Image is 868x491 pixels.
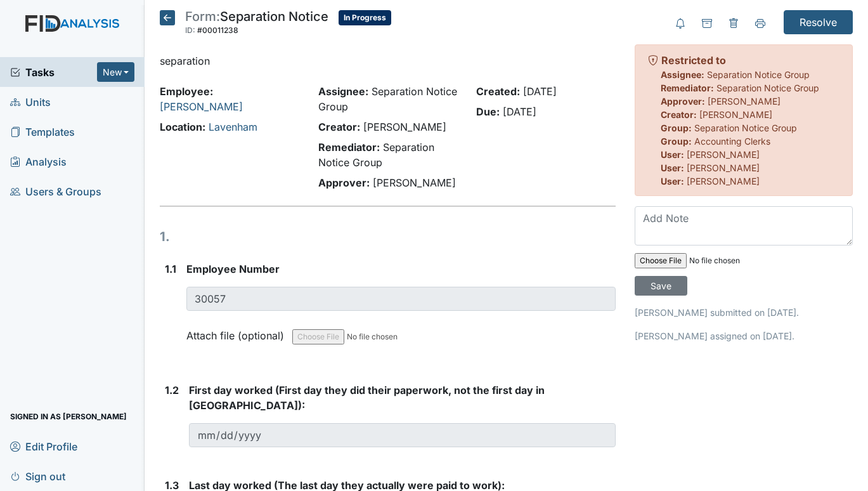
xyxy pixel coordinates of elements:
a: Tasks [10,65,97,80]
p: [PERSON_NAME] assigned on [DATE]. [635,329,853,343]
span: Units [10,92,51,112]
span: Form: [185,9,220,24]
strong: Approver: [661,96,705,107]
span: Sign out [10,466,65,486]
strong: Remediator: [661,82,714,93]
strong: Due: [476,105,500,118]
span: Separation Notice Group [318,85,457,113]
span: [PERSON_NAME] [373,176,456,189]
span: Separation Notice Group [716,82,819,93]
p: [PERSON_NAME] submitted on [DATE]. [635,306,853,319]
span: First day worked (First day they did their paperwork, not the first day in [GEOGRAPHIC_DATA]): [189,384,545,412]
span: Edit Profile [10,436,77,456]
span: Employee Number [186,263,280,275]
span: [PERSON_NAME] [687,162,760,173]
button: New [97,62,135,82]
strong: Remediator: [318,141,380,154]
span: [DATE] [523,85,557,98]
span: In Progress [339,10,391,25]
strong: Group: [661,122,692,133]
span: ID: [185,25,195,35]
h1: 1. [160,227,616,246]
strong: User: [661,149,684,160]
span: Users & Groups [10,181,101,201]
strong: Creator: [661,109,697,120]
span: Accounting Clerks [694,136,770,147]
strong: Created: [476,85,520,98]
label: Attach file (optional) [186,321,289,343]
span: #00011238 [197,25,238,35]
strong: Restricted to [661,54,726,67]
strong: User: [661,162,684,173]
input: Resolve [784,10,853,34]
strong: Group: [661,136,692,147]
p: separation [160,53,616,69]
span: Separation Notice Group [707,69,810,80]
span: Templates [10,122,75,141]
span: Separation Notice Group [694,122,797,133]
span: Signed in as [PERSON_NAME] [10,407,127,426]
span: [PERSON_NAME] [363,121,446,133]
strong: Employee: [160,85,213,98]
strong: Assignee: [661,69,704,80]
strong: Approver: [318,176,370,189]
strong: User: [661,176,684,187]
span: [PERSON_NAME] [699,109,772,120]
span: Analysis [10,152,67,171]
span: [PERSON_NAME] [687,176,760,187]
label: 1.1 [165,261,176,277]
input: Save [635,276,687,296]
strong: Location: [160,121,205,133]
label: 1.2 [165,383,179,398]
span: [DATE] [503,105,536,118]
span: [PERSON_NAME] [687,149,760,160]
div: Separation Notice [185,10,328,38]
strong: Creator: [318,121,360,133]
span: [PERSON_NAME] [708,96,781,107]
a: [PERSON_NAME] [160,100,243,113]
strong: Assignee: [318,85,368,98]
a: Lavenham [209,121,257,133]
